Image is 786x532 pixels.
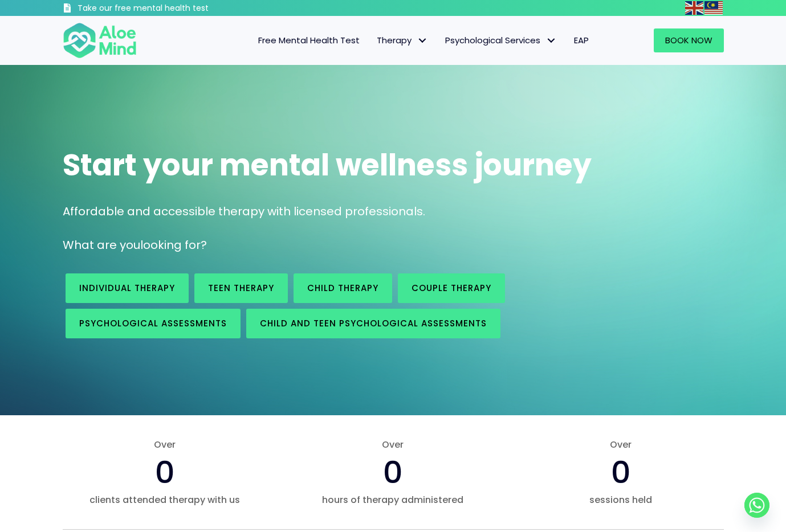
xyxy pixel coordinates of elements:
span: Psychological assessments [79,317,227,329]
a: Take our free mental health test [63,3,270,16]
span: Child and Teen Psychological assessments [260,317,487,329]
span: Over [63,438,268,451]
span: clients attended therapy with us [63,493,268,506]
span: hours of therapy administered [290,493,495,506]
a: Child and Teen Psychological assessments [246,309,500,338]
a: English [685,1,704,14]
span: Therapy [377,34,428,46]
span: sessions held [518,493,723,506]
a: Whatsapp [744,493,769,518]
span: Start your mental wellness journey [63,144,592,186]
a: Book Now [654,28,724,52]
span: Teen Therapy [208,282,274,294]
span: What are you [63,237,140,253]
a: Malay [704,1,724,14]
a: TherapyTherapy: submenu [368,28,437,52]
span: Psychological Services [445,34,557,46]
span: EAP [574,34,589,46]
h3: Take our free mental health test [78,3,270,14]
a: Child Therapy [294,273,392,303]
span: Couple therapy [412,282,491,294]
a: Individual therapy [66,273,189,303]
span: 0 [155,451,175,494]
span: looking for? [140,237,207,253]
p: Affordable and accessible therapy with licensed professionals. [63,203,724,220]
span: Child Therapy [307,282,378,294]
span: Therapy: submenu [414,32,431,49]
a: Psychological assessments [66,309,241,338]
span: Individual therapy [79,282,175,294]
span: Book Now [665,34,712,46]
a: Psychological ServicesPsychological Services: submenu [437,28,565,52]
a: Free Mental Health Test [250,28,368,52]
a: EAP [565,28,597,52]
span: Over [518,438,723,451]
span: Psychological Services: submenu [543,32,560,49]
img: Aloe mind Logo [63,22,137,59]
nav: Menu [152,28,597,52]
span: Over [290,438,495,451]
span: 0 [383,451,403,494]
a: Teen Therapy [194,273,288,303]
img: en [685,1,703,15]
span: 0 [611,451,631,494]
img: ms [704,1,723,15]
a: Couple therapy [398,273,505,303]
span: Free Mental Health Test [258,34,360,46]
